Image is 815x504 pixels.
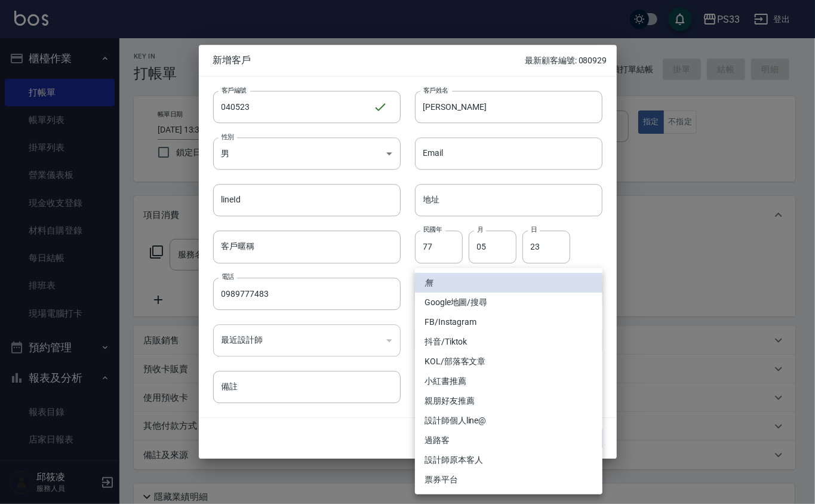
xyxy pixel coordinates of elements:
li: 票券平台 [415,470,602,490]
em: 無 [425,276,433,289]
li: KOL/部落客文章 [415,352,602,371]
li: 設計師原本客人 [415,450,602,470]
li: 抖音/Tiktok [415,332,602,352]
li: FB/Instagram [415,312,602,332]
li: 設計師個人line@ [415,411,602,431]
li: 親朋好友推薦 [415,391,602,411]
li: 小紅書推薦 [415,371,602,391]
li: 過路客 [415,431,602,450]
li: Google地圖/搜尋 [415,293,602,312]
